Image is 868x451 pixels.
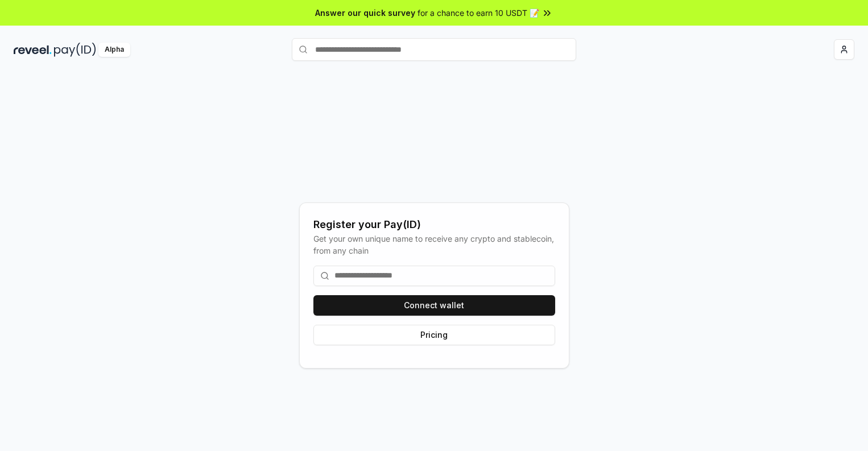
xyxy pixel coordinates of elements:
div: Get your own unique name to receive any crypto and stablecoin, from any chain [313,233,555,256]
button: Pricing [313,325,555,345]
div: Alpha [98,43,130,57]
img: pay_id [54,43,96,57]
div: Register your Pay(ID) [313,217,555,233]
span: for a chance to earn 10 USDT 📝 [418,7,539,19]
button: Connect wallet [313,295,555,316]
span: Answer our quick survey [315,7,415,19]
img: reveel_dark [14,43,52,57]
